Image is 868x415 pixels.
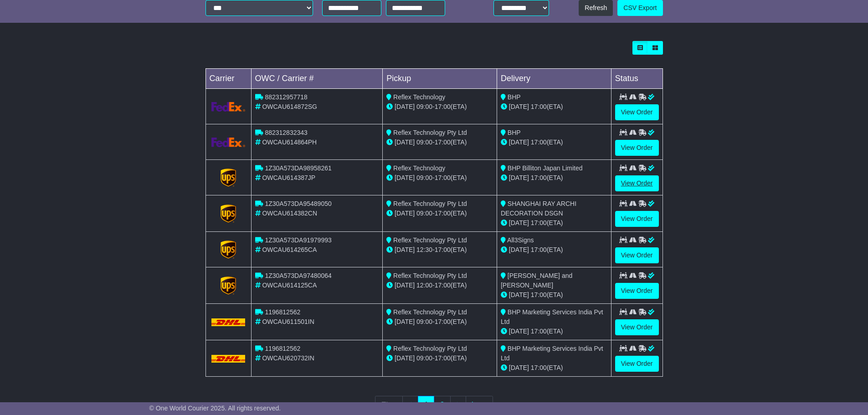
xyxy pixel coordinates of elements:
span: OWCAU620732IN [262,354,314,362]
span: [DATE] [395,103,415,110]
span: 1Z30A573DA98958261 [265,164,331,172]
span: BHP [508,129,521,136]
span: 17:00 [531,246,547,253]
span: 1Z30A573DA95489050 [265,200,331,207]
a: View Order [615,140,659,156]
span: [DATE] [509,219,529,226]
span: Reflex Technology Pty Ltd [393,236,467,244]
div: - (ETA) [386,102,493,112]
span: 1Z30A573DA97480064 [265,272,331,279]
div: - (ETA) [386,245,493,255]
span: [DATE] [509,364,529,371]
span: 17:00 [435,354,451,362]
span: OWCAU614872SG [262,103,317,110]
span: 17:00 [531,174,547,181]
span: 17:00 [531,328,547,335]
span: BHP Marketing Services India Pvt Ltd [501,345,603,362]
td: Status [611,69,663,89]
span: [DATE] [509,103,529,110]
span: OWCAU611501IN [262,318,314,325]
img: DHL.png [211,355,246,362]
img: GetCarrierServiceLogo [211,102,246,112]
div: - (ETA) [386,138,493,147]
span: 1Z30A573DA91979993 [265,236,331,244]
span: [DATE] [395,318,415,325]
img: GetCarrierServiceLogo [211,138,246,147]
span: [DATE] [395,138,415,146]
img: GetCarrierServiceLogo [221,277,236,295]
span: [DATE] [509,246,529,253]
span: All3Signs [507,236,534,244]
a: View Order [615,211,659,227]
span: © One World Courier 2025. All rights reserved. [149,405,281,412]
img: DHL.png [211,318,246,326]
div: (ETA) [501,363,607,373]
span: BHP Billiton Japan Limited [508,164,583,172]
span: [DATE] [509,291,529,298]
img: GetCarrierServiceLogo [221,205,236,223]
a: View Order [615,247,659,263]
div: - (ETA) [386,209,493,218]
span: [DATE] [395,354,415,362]
span: Reflex Technology Pty Ltd [393,308,467,316]
span: SHANGHAI RAY ARCHI DECORATION DSGN [501,200,576,217]
span: OWCAU614864PH [262,138,317,146]
span: 09:00 [416,103,432,110]
span: 1196812562 [265,345,300,352]
span: [DATE] [395,174,415,181]
span: Reflex Technology Pty Ltd [393,272,467,279]
div: (ETA) [501,290,607,300]
span: Reflex Technology [393,164,445,172]
a: View Order [615,104,659,120]
span: 12:00 [416,282,432,289]
span: 17:00 [435,210,451,217]
a: View Order [615,283,659,299]
a: Last [466,396,493,415]
span: OWCAU614265CA [262,246,317,253]
span: Reflex Technology Pty Ltd [393,200,467,207]
a: View Order [615,319,659,335]
span: [DATE] [509,174,529,181]
span: Reflex Technology Pty Ltd [393,345,467,352]
div: - (ETA) [386,354,493,363]
span: Reflex Technology Pty Ltd [393,129,467,136]
span: 09:00 [416,210,432,217]
span: 17:00 [435,174,451,181]
span: 17:00 [435,246,451,253]
span: 09:00 [416,318,432,325]
span: 17:00 [531,103,547,110]
span: 17:00 [435,318,451,325]
span: [DATE] [509,138,529,146]
span: [PERSON_NAME] and [PERSON_NAME] [501,272,572,289]
span: [DATE] [509,328,529,335]
img: GetCarrierServiceLogo [221,169,236,187]
span: OWCAU614382CN [262,210,317,217]
span: 09:00 [416,174,432,181]
span: [DATE] [395,282,415,289]
div: - (ETA) [386,173,493,183]
span: [DATE] [395,210,415,217]
span: 12:30 [416,246,432,253]
td: Carrier [205,69,251,89]
a: 2 [434,396,450,415]
span: 17:00 [435,138,451,146]
a: View Order [615,356,659,372]
a: View Order [615,175,659,191]
span: 09:00 [416,138,432,146]
span: BHP Marketing Services India Pvt Ltd [501,308,603,325]
div: (ETA) [501,218,607,228]
div: (ETA) [501,327,607,336]
div: (ETA) [501,138,607,147]
span: 1196812562 [265,308,300,316]
span: [DATE] [395,246,415,253]
div: (ETA) [501,173,607,183]
img: GetCarrierServiceLogo [221,241,236,259]
span: Reflex Technology [393,93,445,101]
span: 17:00 [435,103,451,110]
div: - (ETA) [386,317,493,327]
span: BHP [508,93,521,101]
div: (ETA) [501,102,607,112]
span: 17:00 [531,364,547,371]
span: OWCAU614125CA [262,282,317,289]
a: 1 [418,396,434,415]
